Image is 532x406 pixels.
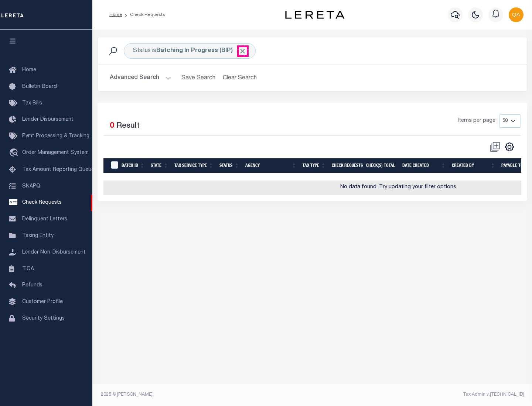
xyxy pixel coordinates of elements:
[363,158,399,173] th: Check(s) Total
[509,7,524,22] img: svg+xml;base64,PHN2ZyB4bWxucz0iaHR0cDovL3d3dy53My5vcmcvMjAwMC9zdmciIHBvaW50ZXItZXZlbnRzPSJub25lIi...
[95,391,313,398] div: 2025 © [PERSON_NAME].
[449,158,498,173] th: Created By: activate to sort column ascending
[171,158,216,173] th: Tax Service Type: activate to sort column ascending
[110,122,114,130] span: 0
[22,233,54,238] span: Taxing Entity
[22,283,42,288] span: Refunds
[22,316,65,321] span: Security Settings
[242,158,300,173] th: Agency: activate to sort column ascending
[124,43,256,59] div: Status is
[458,117,495,125] span: Items per page
[22,167,94,172] span: Tax Amount Reporting Queue
[22,183,40,189] span: SNAPQ
[22,68,36,73] span: Home
[22,117,74,122] span: Lender Disbursement
[329,158,363,173] th: Check Requests
[116,120,140,132] label: Result
[22,200,62,205] span: Check Requests
[22,299,63,304] span: Customer Profile
[22,266,34,271] span: TIQA
[177,71,220,85] button: Save Search
[220,71,260,85] button: Clear Search
[109,13,122,17] a: Home
[122,11,165,18] li: Check Requests
[22,101,42,106] span: Tax Bills
[22,150,89,155] span: Order Management System
[216,158,242,173] th: Status: activate to sort column ascending
[22,134,89,139] span: Pymt Processing & Tracking
[110,71,171,85] button: Advanced Search
[148,158,171,173] th: State: activate to sort column ascending
[156,48,246,54] b: Batching In Progress (BIP)
[300,158,329,173] th: Tax Type: activate to sort column ascending
[399,158,449,173] th: Date Created: activate to sort column ascending
[285,11,344,19] img: logo-dark.svg
[9,148,21,158] i: travel_explore
[239,47,246,55] span: Click to Remove
[22,217,67,222] span: Delinquent Letters
[22,84,57,89] span: Bulletin Board
[119,158,148,173] th: Batch Id: activate to sort column ascending
[318,391,524,398] div: Tax Admin v.[TECHNICAL_ID]
[22,250,86,255] span: Lender Non-Disbursement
